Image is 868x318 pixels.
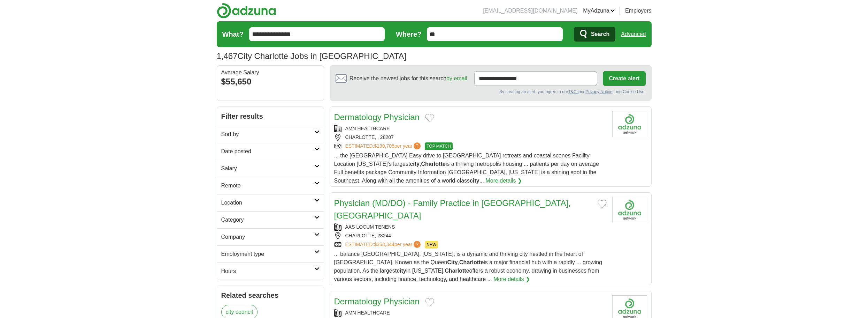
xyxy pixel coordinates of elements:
[345,142,422,150] a: ESTIMATED:$139,705per year?
[334,198,571,220] a: Physician (MD/DO) - Family Practice in [GEOGRAPHIC_DATA], [GEOGRAPHIC_DATA]
[217,160,324,177] a: Salary
[221,290,320,301] h2: Related searches
[221,130,314,139] h2: Sort by
[598,200,607,208] button: Add to favorite jobs
[621,27,646,41] a: Advanced
[221,147,314,156] h2: Date posted
[446,75,467,81] a: by email
[568,89,578,94] a: T&Cs
[625,7,652,15] a: Employers
[447,259,458,265] strong: City
[425,298,434,306] button: Add to favorite jobs
[470,178,479,184] strong: city
[425,241,438,249] span: NEW
[410,161,420,167] strong: city
[414,142,421,149] span: ?
[612,111,647,137] img: Company logo
[585,89,612,94] a: Privacy Notice
[334,223,607,231] div: AAS LOCUM TENENS
[574,27,615,42] button: Search
[334,134,607,141] div: CHARLOTTE, , 28207
[334,112,420,122] a: Dermatology Physician
[217,143,324,160] a: Date posted
[445,268,469,274] strong: Charlotte
[374,143,394,149] span: $139,705
[334,125,607,132] div: AMN HEALTHCARE
[483,7,577,15] li: [EMAIL_ADDRESS][DOMAIN_NAME]
[221,233,314,241] h2: Company
[217,228,324,245] a: Company
[334,153,599,184] span: ... the [GEOGRAPHIC_DATA] Easy drive to [GEOGRAPHIC_DATA] retreats and coastal scenes Facility Lo...
[485,177,522,185] a: More details ❯
[217,3,276,19] img: Adzuna logo
[221,75,320,88] div: $55,650
[396,29,421,39] label: Where?
[349,74,469,83] span: Receive the newest jobs for this search :
[583,7,615,15] a: MyAdzuna
[425,142,452,150] span: TOP MATCH
[221,199,314,207] h2: Location
[217,126,324,143] a: Sort by
[217,107,324,126] h2: Filter results
[345,241,422,249] a: ESTIMATED:$353,344per year?
[612,197,647,223] img: Company logo
[221,164,314,173] h2: Salary
[217,50,238,62] span: 1,467
[221,267,314,275] h2: Hours
[591,27,609,41] span: Search
[414,241,421,248] span: ?
[334,309,607,317] div: AMN HEALTHCARE
[425,114,434,122] button: Add to favorite jobs
[397,268,406,274] strong: city
[336,89,646,95] div: By creating an alert, you agree to our and , and Cookie Use.
[374,242,394,247] span: $353,344
[217,194,324,211] a: Location
[221,70,320,75] div: Average Salary
[603,71,645,86] button: Create alert
[217,262,324,280] a: Hours
[217,211,324,228] a: Category
[421,161,445,167] strong: Charlotte
[222,29,244,39] label: What?
[217,245,324,262] a: Employment type
[334,297,420,306] a: Dermatology Physician
[221,182,314,190] h2: Remote
[493,275,530,283] a: More details ❯
[459,259,484,265] strong: Charlotte
[334,232,607,239] div: CHARLOTTE, 28244
[217,51,407,61] h1: City Charlotte Jobs in [GEOGRAPHIC_DATA]
[221,250,314,258] h2: Employment type
[334,251,602,282] span: ... balance [GEOGRAPHIC_DATA], [US_STATE], is a dynamic and thriving city nestled in the heart of...
[217,177,324,194] a: Remote
[221,216,314,224] h2: Category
